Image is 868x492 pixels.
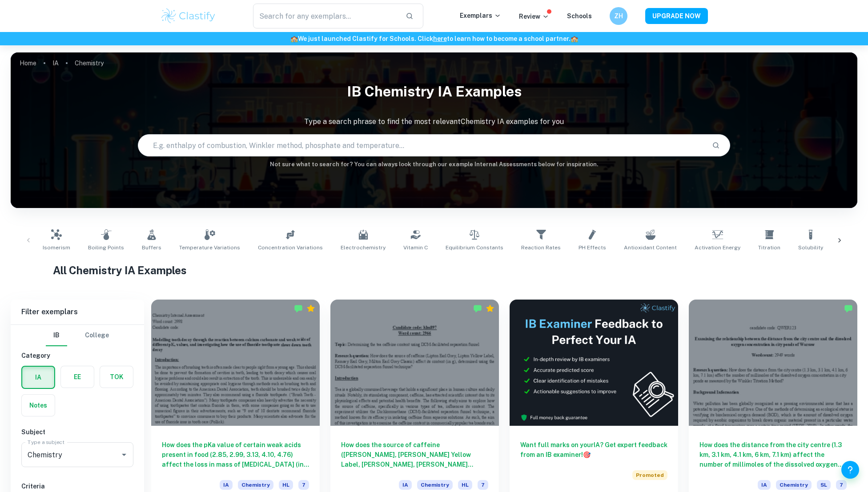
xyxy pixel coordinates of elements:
[20,57,36,69] a: Home
[624,244,677,252] span: Antioxidant Content
[162,440,309,469] h6: How does the pKa value of certain weak acids present in food (2.85, 2.99, 3.13, 4.10, 4.76) affec...
[43,244,70,252] span: Isomerism
[21,481,133,491] h6: Criteria
[85,325,109,346] button: College
[160,7,217,25] img: Clastify logo
[399,480,412,490] span: IA
[844,304,853,313] img: Marked
[341,440,488,469] h6: How does the source of caffeine ([PERSON_NAME], [PERSON_NAME] Yellow Label, [PERSON_NAME], [PERSO...
[118,448,130,461] button: Open
[571,35,578,42] span: 🏫
[22,367,54,388] button: IA
[520,440,667,460] h6: Want full marks on your IA ? Get expert feedback from an IB examiner!
[758,480,771,490] span: IA
[610,7,627,25] button: ZH
[841,461,859,479] button: Help and Feedback
[433,35,447,42] a: here
[417,480,453,490] span: Chemistry
[52,57,59,69] a: IA
[567,12,592,20] a: Schools
[614,11,624,21] h6: ZH
[695,244,740,252] span: Activation Energy
[645,8,708,24] button: UPGRADE NOW
[11,116,857,127] p: Type a search phrase to find the most relevant Chemistry IA examples for you
[486,304,494,313] div: Premium
[88,244,124,252] span: Boiling Points
[253,4,398,28] input: Search for any exemplars...
[306,304,315,313] div: Premium
[28,438,64,446] label: Type a subject
[817,480,831,490] span: SL
[11,77,857,106] h1: IB Chemistry IA examples
[53,262,815,278] h1: All Chemistry IA Examples
[11,160,857,169] h6: Not sure what to search for? You can always look through our example Internal Assessments below f...
[446,244,503,252] span: Equilibrium Constants
[403,244,428,252] span: Vitamin C
[294,304,303,313] img: Marked
[836,480,847,490] span: 7
[279,480,293,490] span: HL
[61,366,94,388] button: EE
[632,470,667,480] span: Promoted
[519,12,549,21] p: Review
[75,58,104,68] p: Chemistry
[798,244,823,252] span: Solubility
[758,244,780,252] span: Titration
[142,244,161,252] span: Buffers
[458,480,472,490] span: HL
[460,11,501,20] p: Exemplars
[100,366,133,388] button: TOK
[258,244,323,252] span: Concentration Variations
[21,351,133,360] h6: Category
[238,480,273,490] span: Chemistry
[220,480,233,490] span: IA
[298,480,309,490] span: 7
[579,244,606,252] span: pH Effects
[776,480,812,490] span: Chemistry
[11,300,144,324] h6: Filter exemplars
[521,244,561,252] span: Reaction Rates
[138,133,705,158] input: E.g. enthalpy of combustion, Winkler method, phosphate and temperature...
[510,300,678,426] img: Thumbnail
[179,244,240,252] span: Temperature Variations
[46,325,67,346] button: IB
[21,427,133,437] h6: Subject
[708,138,723,153] button: Search
[46,325,109,346] div: Filter type choice
[478,480,488,490] span: 7
[699,440,847,469] h6: How does the distance from the city centre (1.3 km, 3.1 km, 4.1 km, 6 km, 7.1 km) affect the numb...
[583,451,591,458] span: 🎯
[22,395,55,416] button: Notes
[2,34,866,44] h6: We just launched Clastify for Schools. Click to learn how to become a school partner.
[290,35,298,42] span: 🏫
[341,244,386,252] span: Electrochemistry
[473,304,482,313] img: Marked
